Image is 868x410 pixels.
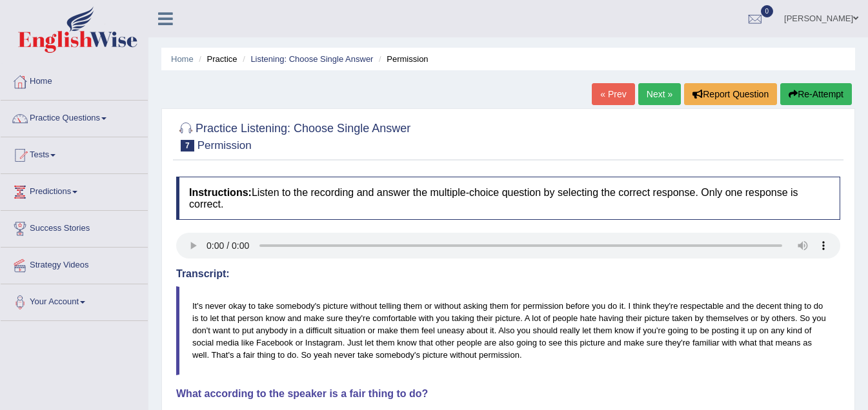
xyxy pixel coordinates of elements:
h2: Practice Listening: Choose Single Answer [176,119,410,151]
li: Permission [376,53,429,65]
span: 0 [761,5,774,17]
a: Strategy Videos [1,248,148,280]
a: Your Account [1,284,148,317]
a: Success Stories [1,211,148,243]
a: Home [1,64,148,96]
small: Permission [197,139,252,151]
h4: Listen to the recording and answer the multiple-choice question by selecting the correct response... [176,177,840,220]
a: Tests [1,137,148,170]
a: Predictions [1,174,148,206]
span: 7 [181,140,194,151]
b: Instructions: [189,187,252,198]
a: Listening: Choose Single Answer [250,54,373,64]
li: Practice [196,53,237,65]
a: Home [171,54,194,64]
a: Practice Questions [1,101,148,133]
button: Re-Attempt [780,83,852,105]
a: Next » [638,83,681,105]
blockquote: It's never okay to take somebody's picture without telling them or without asking them for permis... [176,286,840,375]
button: Report Question [684,83,777,105]
a: « Prev [592,83,634,105]
h4: Transcript: [176,268,840,280]
h4: What according to the speaker is a fair thing to do? [176,388,840,400]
